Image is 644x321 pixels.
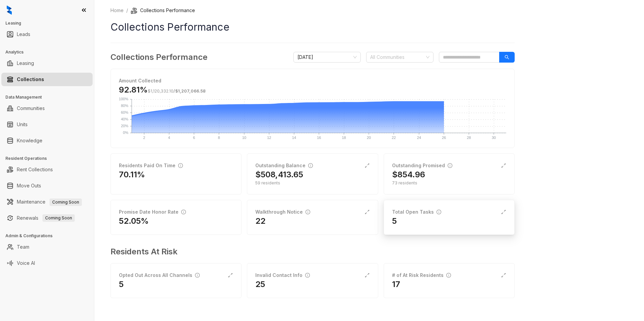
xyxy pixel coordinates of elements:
[1,134,93,147] li: Knowledge
[195,273,200,278] span: info-circle
[126,7,128,14] li: /
[109,7,125,14] a: Home
[1,118,93,131] li: Units
[119,84,205,95] h3: 92.81%
[148,88,205,94] span: /
[110,51,207,63] h3: Collections Performance
[297,52,357,62] span: August 2025
[417,136,421,140] text: 24
[448,163,452,168] span: info-circle
[119,78,161,83] strong: Amount Collected
[5,233,94,239] h3: Admin & Configurations
[442,136,446,140] text: 26
[492,136,496,140] text: 30
[1,240,93,254] li: Team
[5,155,94,162] h3: Resident Operations
[5,94,94,100] h3: Data Management
[392,169,425,180] h2: $854.96
[255,162,313,169] div: Outstanding Balance
[392,216,397,226] h2: 5
[17,179,41,192] a: Move Outs
[119,169,145,180] h2: 70.11%
[17,134,42,147] a: Knowledge
[17,163,53,176] a: Rent Collections
[119,97,128,101] text: 100%
[1,73,93,86] li: Collections
[17,256,35,270] a: Voice AI
[131,7,195,14] li: Collections Performance
[255,279,265,290] h2: 25
[1,102,93,115] li: Communities
[121,124,128,128] text: 20%
[17,211,75,225] a: RenewalsComing Soon
[1,57,93,70] li: Leasing
[501,273,506,278] span: expand-alt
[218,136,220,140] text: 8
[110,246,509,258] h3: Residents At Risk
[119,279,124,290] h2: 5
[364,163,370,168] span: expand-alt
[228,273,233,278] span: expand-alt
[1,195,93,209] li: Maintenance
[364,273,370,278] span: expand-alt
[467,136,471,140] text: 28
[317,136,321,140] text: 16
[50,199,82,206] span: Coming Soon
[437,210,441,214] span: info-circle
[7,5,12,15] img: logo
[5,49,94,55] h3: Analytics
[392,272,451,279] div: # of At Risk Residents
[392,162,452,169] div: Outstanding Promised
[255,216,265,226] h2: 22
[392,180,506,186] div: 73 residents
[193,136,195,140] text: 6
[168,136,170,140] text: 4
[305,210,310,214] span: info-circle
[181,210,186,214] span: info-circle
[17,118,28,131] a: Units
[308,163,313,168] span: info-circle
[110,20,515,35] h1: Collections Performance
[5,20,94,26] h3: Leasing
[17,240,29,254] a: Team
[175,88,205,94] span: $1,207,066.58
[255,272,310,279] div: Invalid Contact Info
[505,55,509,60] span: search
[17,73,44,86] a: Collections
[446,273,451,278] span: info-circle
[342,136,346,140] text: 18
[255,180,369,186] div: 59 residents
[501,163,506,168] span: expand-alt
[121,117,128,121] text: 40%
[392,208,441,216] div: Total Open Tasks
[392,279,400,290] h2: 17
[17,28,30,41] a: Leads
[119,162,183,169] div: Residents Paid On Time
[178,163,183,168] span: info-circle
[123,131,128,135] text: 0%
[364,209,370,215] span: expand-alt
[305,273,310,278] span: info-circle
[367,136,371,140] text: 20
[119,272,200,279] div: Opted Out Across All Channels
[267,136,271,140] text: 12
[255,208,310,216] div: Walkthrough Notice
[1,28,93,41] li: Leads
[17,57,34,70] a: Leasing
[255,169,303,180] h2: $508,413.65
[501,209,506,215] span: expand-alt
[121,104,128,108] text: 80%
[148,88,173,94] span: $1,120,332.10
[119,208,186,216] div: Promise Date Honor Rate
[42,214,75,222] span: Coming Soon
[1,179,93,192] li: Move Outs
[292,136,296,140] text: 14
[242,136,246,140] text: 10
[1,256,93,270] li: Voice AI
[17,102,45,115] a: Communities
[1,211,93,225] li: Renewals
[119,216,149,226] h2: 52.05%
[121,110,128,114] text: 60%
[392,136,396,140] text: 22
[1,163,93,176] li: Rent Collections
